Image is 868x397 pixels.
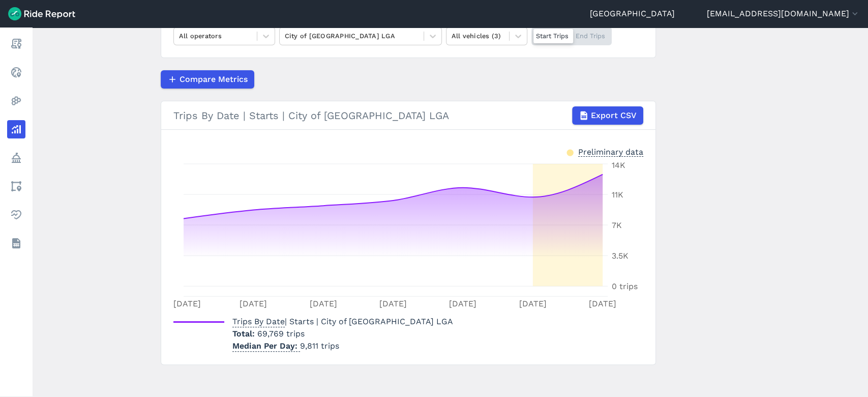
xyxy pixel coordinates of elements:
[707,8,860,20] button: [EMAIL_ADDRESS][DOMAIN_NAME]
[589,298,616,308] tspan: [DATE]
[309,298,337,308] tspan: [DATE]
[572,106,643,125] button: Export CSV
[232,340,453,352] p: 9,811 trips
[7,177,25,195] a: Areas
[257,329,305,338] span: 69,769 trips
[7,92,25,110] a: Heatmaps
[612,160,625,170] tspan: 14K
[7,149,25,167] a: Policy
[379,298,407,308] tspan: [DATE]
[7,206,25,224] a: Health
[240,298,267,308] tspan: [DATE]
[578,146,643,157] div: Preliminary data
[612,251,628,261] tspan: 3.5K
[449,298,476,308] tspan: [DATE]
[612,281,638,291] tspan: 0 trips
[7,63,25,81] a: Realtime
[7,234,25,252] a: Datasets
[7,120,25,138] a: Analyze
[612,190,623,200] tspan: 11K
[232,329,257,338] span: Total
[173,298,200,308] tspan: [DATE]
[590,8,675,20] a: [GEOGRAPHIC_DATA]
[232,314,285,327] span: Trips By Date
[232,338,300,352] span: Median Per Day
[8,7,75,20] img: Ride Report
[591,109,637,122] span: Export CSV
[179,73,248,86] span: Compare Metrics
[173,106,643,125] div: Trips By Date | Starts | City of [GEOGRAPHIC_DATA] LGA
[161,70,254,89] button: Compare Metrics
[7,35,25,53] a: Report
[232,317,453,326] span: | Starts | City of [GEOGRAPHIC_DATA] LGA
[519,298,546,308] tspan: [DATE]
[612,220,622,230] tspan: 7K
